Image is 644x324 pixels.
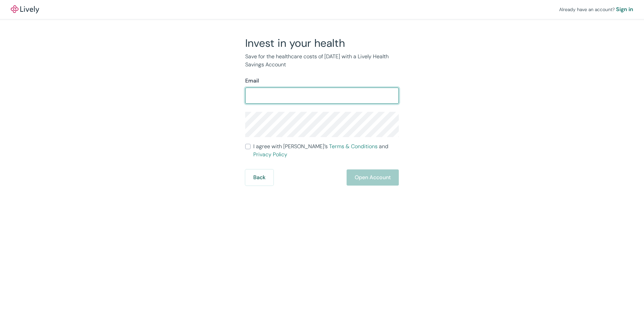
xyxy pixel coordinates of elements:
[245,169,273,186] button: Back
[245,36,399,50] h2: Invest in your health
[245,77,259,85] label: Email
[559,5,633,13] div: Already have an account?
[11,5,39,13] a: LivelyLively
[616,5,633,13] a: Sign in
[245,53,399,69] p: Save for the healthcare costs of [DATE] with a Lively Health Savings Account
[253,151,287,158] a: Privacy Policy
[329,143,378,150] a: Terms & Conditions
[11,5,39,13] img: Lively
[253,142,399,159] span: I agree with [PERSON_NAME]’s and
